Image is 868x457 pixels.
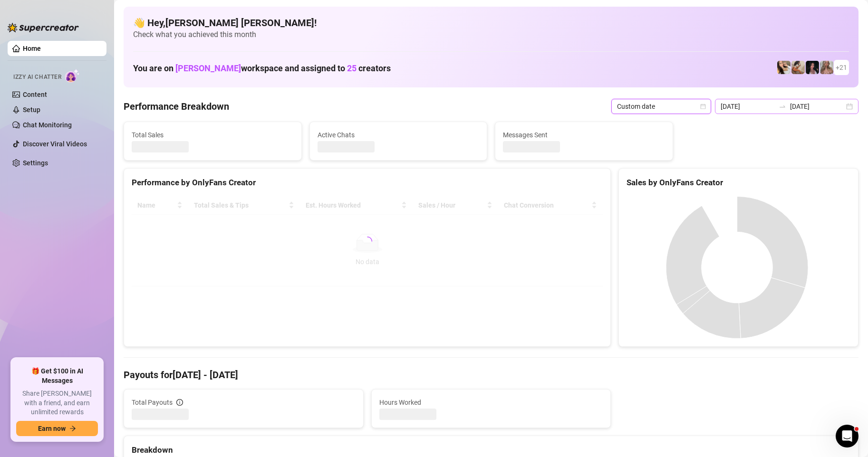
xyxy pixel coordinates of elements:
[700,104,706,109] span: calendar
[16,367,98,385] span: 🎁 Get $100 in AI Messages
[16,421,98,436] button: Earn nowarrow-right
[175,63,241,73] span: [PERSON_NAME]
[777,61,791,74] img: Avry (@avryjennerfree)
[820,61,833,74] img: Kenzie (@dmaxkenz)
[23,121,72,129] a: Chat Monitoring
[133,16,849,29] h4: 👋 Hey, [PERSON_NAME] [PERSON_NAME] !
[806,61,819,74] img: Baby (@babyyyybellaa)
[13,73,61,82] span: Izzy AI Chatter
[124,368,858,381] h4: Payouts for [DATE] - [DATE]
[132,397,173,408] span: Total Payouts
[347,63,357,73] span: 25
[721,101,775,112] input: Start date
[69,425,76,432] span: arrow-right
[627,176,850,189] div: Sales by OnlyFans Creator
[23,159,48,167] a: Settings
[38,425,66,432] span: Earn now
[133,29,849,40] span: Check what you achieved this month
[779,103,786,110] span: swap-right
[23,106,40,114] a: Setup
[132,444,850,457] div: Breakdown
[8,23,79,32] img: logo-BBDzfeDw.svg
[132,130,294,140] span: Total Sales
[791,61,805,74] img: Kayla (@kaylathaylababy)
[16,389,98,417] span: Share [PERSON_NAME] with a friend, and earn unlimited rewards
[318,130,480,140] span: Active Chats
[132,176,603,189] div: Performance by OnlyFans Creator
[23,91,47,98] a: Content
[503,130,665,140] span: Messages Sent
[23,45,41,52] a: Home
[133,63,391,74] h1: You are on workspace and assigned to creators
[65,69,80,83] img: AI Chatter
[23,140,87,148] a: Discover Viral Videos
[124,100,229,113] h4: Performance Breakdown
[779,103,786,110] span: to
[836,62,847,73] span: + 21
[836,425,858,447] iframe: Intercom live chat
[790,101,844,112] input: End date
[379,397,603,408] span: Hours Worked
[176,399,183,406] span: info-circle
[617,99,705,114] span: Custom date
[363,237,372,246] span: loading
